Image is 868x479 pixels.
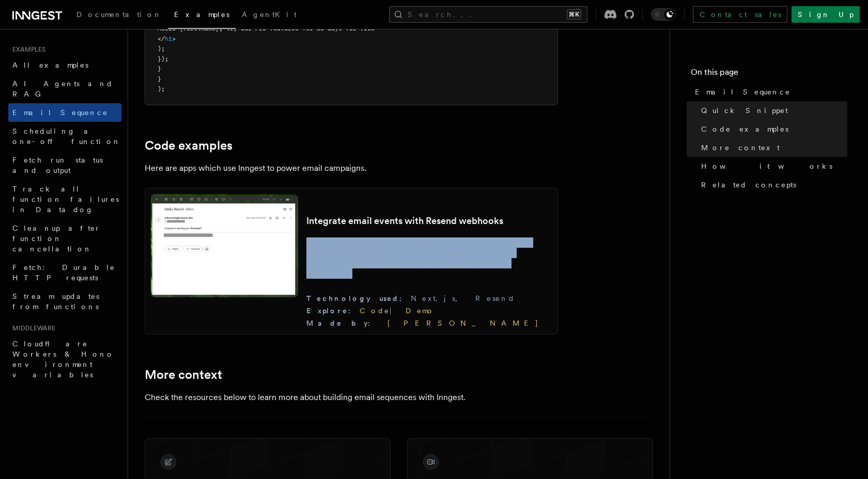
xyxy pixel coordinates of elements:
a: Related concepts [697,175,847,194]
span: Examples [8,45,45,54]
span: ); [158,85,165,92]
a: All examples [8,56,121,74]
span: Fetch run status and output [12,156,103,174]
a: Quick Snippet [697,101,847,120]
a: Email Sequence [691,83,847,101]
span: Made by : [306,319,379,327]
a: Documentation [70,3,168,28]
span: h1 [165,35,172,42]
span: Stream updates from functions [12,292,99,311]
a: Cleanup after function cancellation [8,219,121,258]
span: Email Sequence [12,108,108,117]
kbd: ⌘K [567,9,581,20]
span: AI Agents and RAG [12,79,113,98]
span: ); [158,45,165,52]
span: Track all function failures in Datadog [12,185,119,214]
a: Contact sales [693,6,787,23]
p: Here are apps which use Inngest to power email campaigns. [145,161,558,175]
a: More context [697,138,847,157]
a: More context [145,368,222,382]
span: All examples [12,61,88,69]
span: } [158,65,161,72]
a: Code [360,307,390,315]
a: Email Sequence [8,103,121,122]
a: Track all function failures in Datadog [8,180,121,219]
a: Stream updates from functions [8,287,121,316]
span: Documentation [76,10,162,19]
span: Code examples [701,124,788,134]
span: How it works [701,161,832,171]
span: Cloudflare Workers & Hono environment variables [12,340,114,379]
span: AgentKit [242,10,297,19]
a: Sign Up [792,6,860,23]
span: }); [158,55,168,62]
div: | [306,306,552,316]
span: </ [158,35,165,42]
span: Email Sequence [695,87,791,97]
button: Search...⌘K [389,6,587,23]
span: More context [701,142,780,153]
span: Examples [174,10,229,19]
a: Scheduling a one-off function [8,122,121,151]
span: > [172,35,176,42]
button: Toggle dark mode [651,8,676,21]
span: Middleware [8,324,55,332]
span: Cleanup after function cancellation [12,224,101,253]
a: Code examples [697,120,847,138]
div: Next.js, Resend [306,293,552,304]
p: Check the resources below to learn more about building email sequences with Inngest. [145,390,558,405]
h3: Integrate email events with Resend webhooks [306,215,552,227]
span: Quick Snippet [701,105,788,116]
span: } [158,75,161,83]
a: AgentKit [236,3,303,28]
span: Explore : [306,307,360,315]
a: How it works [697,157,847,175]
img: Integrate email events with Resend webhooks [151,194,298,297]
span: Scheduling a one-off function [12,127,121,146]
a: Code examples [145,138,233,153]
a: Fetch: Durable HTTP requests [8,258,121,287]
a: [PERSON_NAME] [379,319,539,327]
a: Demo [406,307,435,315]
a: AI Agents and RAG [8,74,121,103]
span: Technology used : [306,294,411,302]
span: Related concepts [701,180,796,190]
a: Cloudflare Workers & Hono environment variables [8,334,121,384]
a: Fetch run status and output [8,151,121,180]
span: Fetch: Durable HTTP requests [12,263,115,282]
h4: On this page [691,66,847,83]
a: Examples [168,3,236,29]
p: Transactional emails in Next.js using Resend and Inngest. Get started sending customer lifecycle ... [306,237,552,279]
